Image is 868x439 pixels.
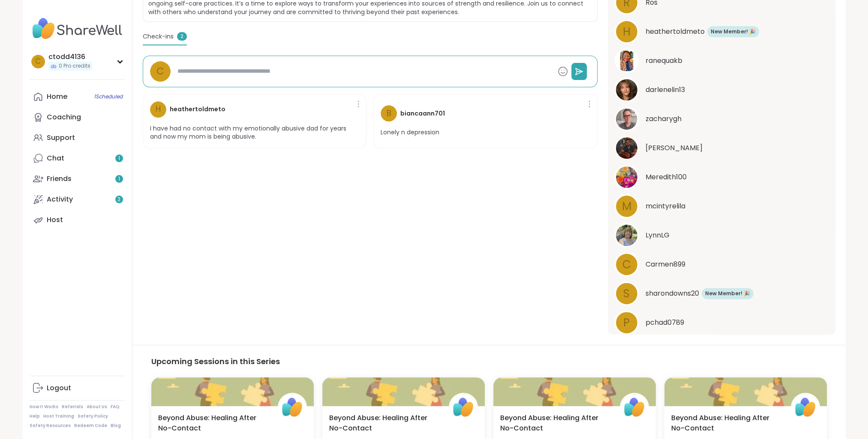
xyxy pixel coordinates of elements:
[646,259,685,270] span: Carmen899
[170,105,225,114] h4: heathertoldmeto
[47,174,72,184] div: Friends
[615,165,829,189] a: Meredith100Meredith100
[615,252,829,276] a: CCarmen899
[30,210,125,230] a: Host
[615,107,829,131] a: zacharyghzacharygh
[150,125,360,141] p: I have had no contact with my emotionally abusive dad for years and now my mom is being abusive.
[30,128,125,148] a: Support
[156,103,161,116] span: h
[400,109,445,118] h4: biancaann701
[646,230,670,240] span: LynnLG
[646,114,682,124] span: zacharygh
[616,137,637,159] img: Anchit
[47,383,71,393] div: Logout
[646,56,682,66] span: ranequakb
[500,413,610,433] span: Beyond Abuse: Healing After No-Contact
[30,107,125,128] a: Coaching
[48,52,92,62] div: ctodd4136
[43,413,74,419] a: Host Training
[623,24,631,40] span: h
[30,413,40,419] a: Help
[30,189,125,210] a: Activity2
[78,413,108,419] a: Safety Policy
[671,413,781,433] span: Beyond Abuse: Healing After No-Contact
[705,290,750,297] span: New Member! 🎉
[47,133,75,142] div: Support
[30,404,58,410] a: How It Works
[616,50,637,71] img: ranequakb
[615,282,829,306] a: ssharondowns20New Member! 🎉
[623,285,630,302] span: s
[387,107,391,120] span: b
[94,93,123,100] span: 1 Scheduled
[47,113,81,122] div: Coaching
[646,27,705,37] span: heathertoldmeto
[30,423,71,429] a: Safety Resources
[615,49,829,73] a: ranequakbranequakb
[615,223,829,247] a: LynnLGLynnLG
[616,108,637,130] img: zacharygh
[35,56,41,67] span: c
[622,256,631,273] span: C
[59,62,90,70] span: 0 Pro credits
[111,423,121,429] a: Blog
[118,155,120,162] span: 1
[47,154,64,163] div: Chat
[646,172,687,182] span: Meredith100
[646,85,685,95] span: darlenelin13
[646,288,699,299] span: sharondowns20
[615,78,829,102] a: darlenelin13darlenelin13
[30,14,125,44] img: ShareWell Nav Logo
[615,20,829,44] a: hheathertoldmetoNew Member! 🎉
[329,413,439,433] span: Beyond Abuse: Healing After No-Contact
[646,317,684,328] span: pchad0789
[623,314,630,331] span: p
[615,136,829,160] a: Anchit[PERSON_NAME]
[621,394,648,421] img: ShareWell
[30,169,125,189] a: Friends1
[622,198,631,215] span: m
[74,423,107,429] a: Redeem Code
[616,225,637,246] img: LynnLG
[450,394,477,421] img: ShareWell
[87,404,107,410] a: About Us
[47,92,67,101] div: Home
[151,356,827,367] h3: Upcoming Sessions in this Series
[646,201,685,211] span: mcintyrelila
[381,128,439,137] p: Lonely n depression
[30,378,125,398] a: Logout
[615,194,829,218] a: mmcintyrelila
[177,32,187,41] span: 2
[118,175,120,183] span: 1
[47,215,63,225] div: Host
[711,28,756,36] span: New Member! 🎉
[30,148,125,169] a: Chat1
[62,404,83,410] a: Referrals
[646,143,703,153] span: Anchit
[156,64,164,79] span: c
[111,404,120,410] a: FAQ
[158,413,268,433] span: Beyond Abuse: Healing After No-Contact
[47,195,73,204] div: Activity
[143,32,174,41] span: Check-ins
[792,394,819,421] img: ShareWell
[279,394,306,421] img: ShareWell
[30,86,125,107] a: Home1Scheduled
[616,166,637,188] img: Meredith100
[117,196,120,203] span: 2
[615,311,829,335] a: ppchad0789
[616,79,637,101] img: darlenelin13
